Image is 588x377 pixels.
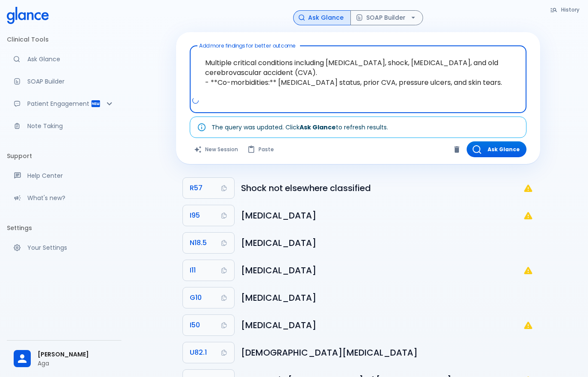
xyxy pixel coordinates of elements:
[196,49,520,96] textarea: Multiple critical conditions including [MEDICAL_DATA], shock, [MEDICAL_DATA], and old cerebrovasc...
[241,346,533,359] h6: Ischaemic heart disease
[7,72,121,91] a: Docugen: Compose a clinical documentation in seconds
[190,292,202,304] span: G10
[190,264,196,276] span: I11
[183,233,234,253] button: Copy Code N18.5 to clipboard
[183,178,234,198] button: Copy Code R57 to clipboard
[183,287,234,308] button: Copy Code G10 to clipboard
[7,188,121,207] div: Recent updates and feature releases
[7,50,121,69] a: Moramiz: Find ICD10AM codes instantly
[183,205,234,226] button: Copy Code I95 to clipboard
[7,166,121,185] a: Get help from our support team
[7,29,121,50] li: Clinical Tools
[183,315,234,335] button: Copy Code I50 to clipboard
[27,171,115,180] p: Help Center
[27,99,91,108] p: Patient Engagement
[190,182,203,194] span: R57
[350,10,423,25] button: SOAP Builder
[190,319,200,331] span: I50
[212,120,388,135] div: The query was updated. Click to refresh results.
[7,218,121,238] li: Settings
[523,210,533,221] svg: I95: Not a billable code
[7,238,121,257] a: Manage your settings
[27,77,115,86] p: SOAP Builder
[241,236,533,250] h6: Chronic kidney disease, stage 5
[7,344,121,374] div: [PERSON_NAME]Aga
[241,263,523,277] h6: Hypertensive heart disease
[546,3,585,16] button: History
[241,291,533,305] h6: Huntington's disease
[190,141,243,157] button: Clears all inputs and results.
[190,347,207,359] span: U82.1
[241,209,523,222] h6: Hypotension
[38,350,115,359] span: [PERSON_NAME]
[7,146,121,166] li: Support
[523,320,533,330] svg: I50: Not a billable code
[27,55,115,63] p: Ask Glance
[183,342,234,363] button: Copy Code U82.1 to clipboard
[27,243,115,252] p: Your Settings
[7,94,121,113] div: Patient Reports & Referrals
[38,359,115,368] p: Aga
[467,141,526,157] button: Ask Glance
[183,260,234,281] button: Copy Code I11 to clipboard
[293,10,351,25] button: Ask Glance
[450,143,463,156] button: Clear
[523,183,533,193] svg: R57: Not a billable code
[27,194,115,202] p: What's new?
[199,42,296,49] label: Add more findings for better outcome
[523,265,533,275] svg: I11: Not a billable code
[241,181,523,195] h6: Shock, not elsewhere classified
[241,318,523,332] h6: Heart failure
[190,209,200,221] span: I95
[243,141,279,157] button: Paste from clipboard
[7,117,121,135] a: Advanced note-taking
[190,237,207,249] span: N18.5
[27,122,115,130] p: Note Taking
[300,123,336,132] strong: Ask Glance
